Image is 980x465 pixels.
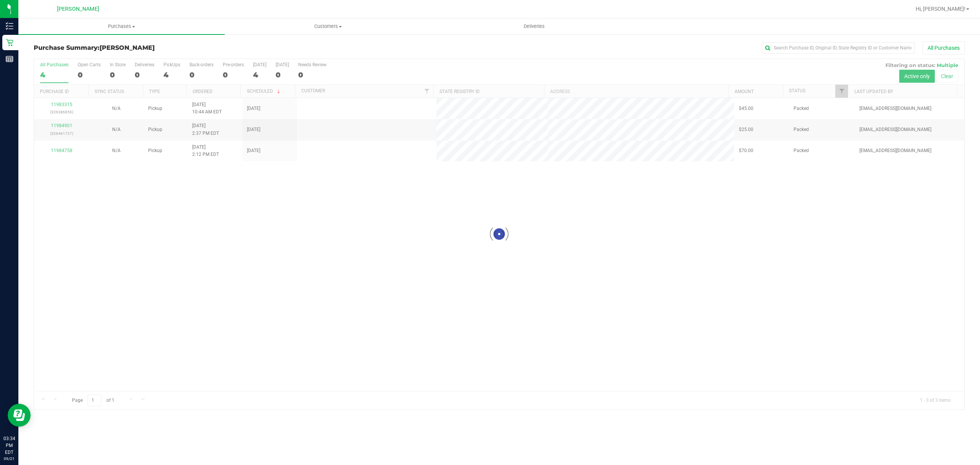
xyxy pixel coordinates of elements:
[100,44,155,51] span: [PERSON_NAME]
[18,18,225,34] a: Purchases
[3,456,15,462] p: 09/21
[762,42,915,54] input: Search Purchase ID, Original ID, State Registry ID or Customer Name...
[923,41,965,54] button: All Purchases
[8,404,31,427] iframe: Resource center
[18,23,225,30] span: Purchases
[431,18,637,34] a: Deliveries
[225,18,431,34] a: Customers
[225,23,431,30] span: Customers
[513,23,555,30] span: Deliveries
[6,39,13,46] inline-svg: Retail
[3,435,15,456] p: 03:34 PM EDT
[57,6,99,12] span: [PERSON_NAME]
[916,6,965,12] span: Hi, [PERSON_NAME]!
[34,44,344,51] h3: Purchase Summary:
[6,55,13,63] inline-svg: Reports
[6,22,13,30] inline-svg: Inventory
